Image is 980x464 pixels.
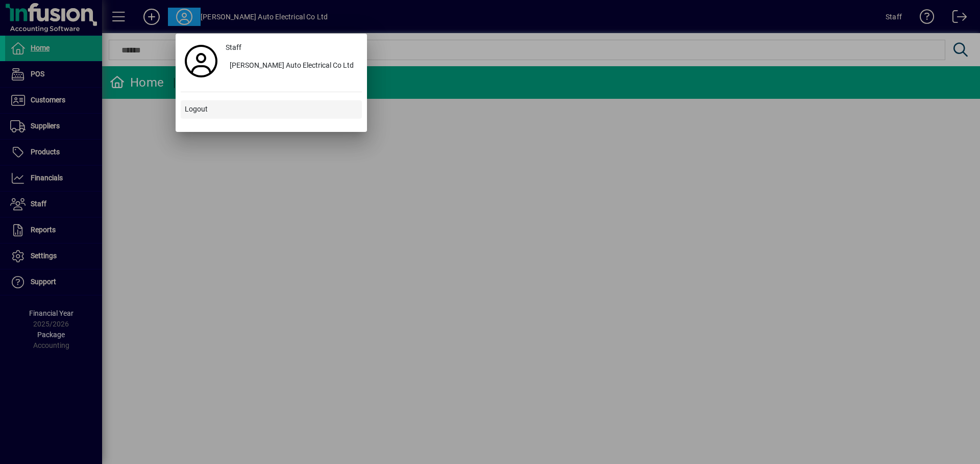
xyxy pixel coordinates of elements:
button: [PERSON_NAME] Auto Electrical Co Ltd [222,57,362,75]
a: Staff [222,39,362,57]
button: Logout [181,100,362,119]
span: Logout [185,104,208,115]
a: Profile [181,52,222,70]
span: Staff [226,42,241,53]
